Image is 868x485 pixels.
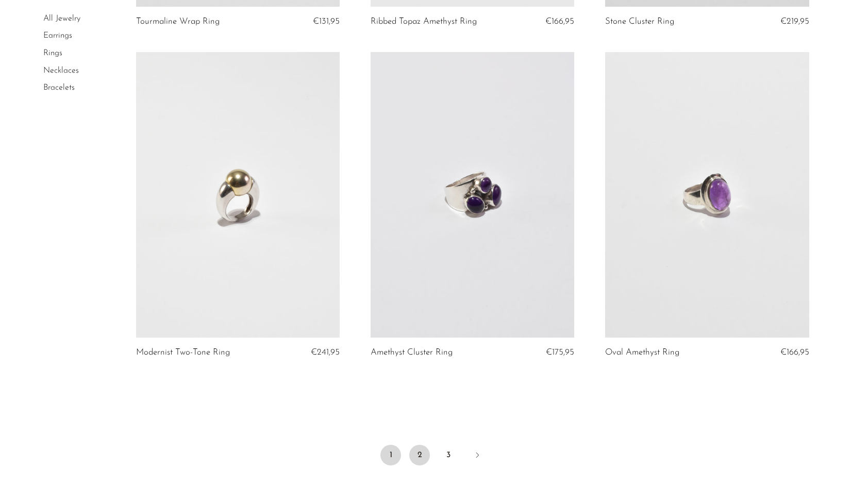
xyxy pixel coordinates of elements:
[43,32,72,40] a: Earrings
[438,445,459,465] a: 3
[409,445,430,465] a: 2
[311,348,340,357] span: €241,95
[136,17,220,26] a: Tourmaline Wrap Ring
[780,348,809,357] span: €166,95
[467,445,488,467] a: Next
[43,66,79,75] a: Necklaces
[371,348,453,357] a: Amethyst Cluster Ring
[780,17,809,26] span: €219,95
[313,17,340,26] span: €131,95
[371,17,477,26] a: Ribbed Topaz Amethyst Ring
[605,17,674,26] a: Stone Cluster Ring
[136,348,230,357] a: Modernist Two-Tone Ring
[43,49,62,57] a: Rings
[380,445,401,465] span: 1
[43,14,80,23] a: All Jewelry
[546,348,574,357] span: €175,95
[43,83,75,92] a: Bracelets
[605,348,679,357] a: Oval Amethyst Ring
[545,17,574,26] span: €166,95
